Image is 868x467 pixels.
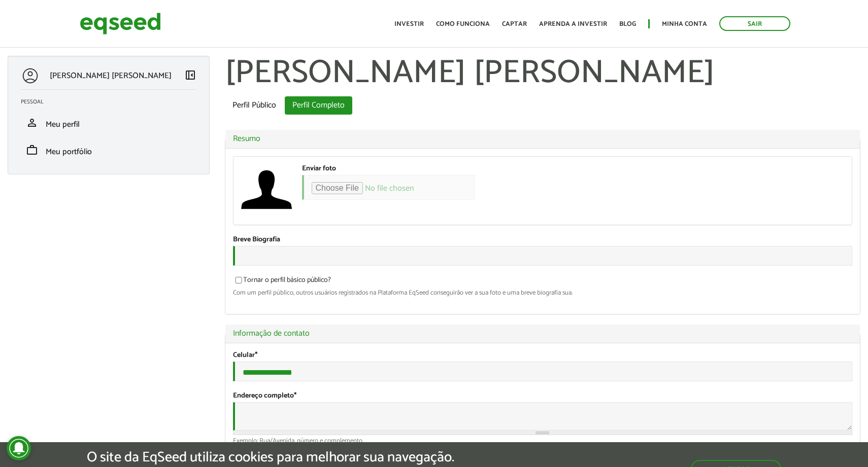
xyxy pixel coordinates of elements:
[436,21,490,27] a: Como funciona
[619,21,636,27] a: Blog
[21,117,196,129] a: personMeu perfil
[46,145,92,159] span: Meu portfólio
[662,21,707,27] a: Minha conta
[233,135,853,143] a: Resumo
[233,352,257,359] label: Celular
[233,236,280,243] label: Breve Biografia
[21,99,204,105] h2: Pessoal
[233,277,331,287] label: Tornar o perfil básico público?
[241,164,292,215] img: Foto de bernardo frechiani lara maciel
[233,438,853,444] div: Exemplo: Rua/Avenida, número e complemento
[233,290,853,296] div: Com um perfil público, outros usuários registrados na Plataforma EqSeed conseguirão ver a sua fot...
[241,164,292,215] a: Ver perfil do usuário.
[229,277,248,283] input: Tornar o perfil básico público?
[539,21,607,27] a: Aprenda a investir
[502,21,527,27] a: Captar
[285,96,352,115] a: Perfil Completo
[46,118,80,131] span: Meu perfil
[13,109,204,136] li: Meu perfil
[184,69,196,83] a: Colapsar menu
[50,71,172,81] p: [PERSON_NAME] [PERSON_NAME]
[13,136,204,164] li: Meu portfólio
[233,330,853,338] a: Informação de contato
[302,165,336,172] label: Enviar foto
[80,10,161,37] img: EqSeed
[21,144,196,156] a: workMeu portfólio
[26,117,38,129] span: person
[225,96,284,115] a: Perfil Público
[225,56,861,91] h1: [PERSON_NAME] [PERSON_NAME]
[87,450,454,465] h5: O site da EqSeed utiliza cookies para melhorar sua navegação.
[294,390,296,402] span: Este campo é obrigatório.
[394,21,424,27] a: Investir
[255,349,257,361] span: Este campo é obrigatório.
[26,144,38,156] span: work
[719,16,790,31] a: Sair
[184,69,196,81] span: left_panel_close
[233,392,296,400] label: Endereço completo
